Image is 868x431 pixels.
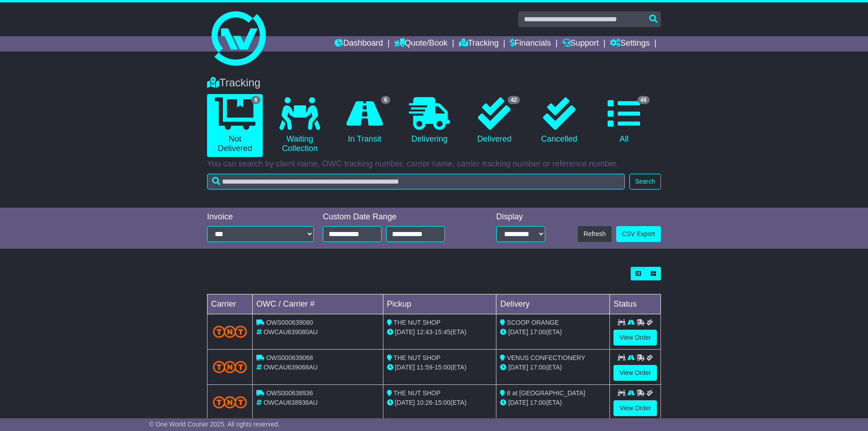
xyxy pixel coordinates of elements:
[383,294,496,314] td: Pickup
[434,399,450,406] span: 15:00
[508,364,528,371] span: [DATE]
[417,364,433,371] span: 11:59
[459,36,499,52] a: Tracking
[530,399,546,406] span: 17:00
[395,364,415,371] span: [DATE]
[387,398,493,407] div: - (ETA)
[213,326,247,338] img: TNT_Domestic.png
[629,174,661,189] button: Search
[207,159,661,169] p: You can search by client name, OWC tracking number, carrier name, carrier tracking number or refe...
[266,389,313,397] span: OWS000638936
[467,94,522,147] a: 42 Delivered
[610,36,650,52] a: Settings
[207,94,263,157] a: 6 Not Delivered
[264,399,318,406] span: OWCAU638936AU
[213,396,247,408] img: TNT_Domestic.png
[531,94,587,147] a: Cancelled
[213,361,247,373] img: TNT_Domestic.png
[264,364,318,371] span: OWCAU639068AU
[264,328,318,336] span: OWCAU639080AU
[500,327,606,337] div: (ETA)
[500,363,606,372] div: (ETA)
[323,212,468,222] div: Custom Date Range
[613,330,657,346] a: View Order
[266,354,313,361] span: OWS000639068
[434,328,450,336] span: 15:45
[394,36,448,52] a: Quote/Book
[508,328,528,336] span: [DATE]
[530,364,546,371] span: 17:00
[393,389,440,397] span: THE NUT SHOP
[203,76,665,90] div: Tracking
[637,96,650,104] span: 48
[208,294,253,314] td: Carrier
[207,212,314,222] div: Invoice
[616,226,661,242] a: CSV Export
[417,328,433,336] span: 12:43
[500,398,606,407] div: (ETA)
[507,389,585,397] span: 8 at [GEOGRAPHIC_DATA]
[496,294,610,314] td: Delivery
[387,363,493,372] div: - (ETA)
[613,365,657,381] a: View Order
[149,421,280,428] span: © One World Courier 2025. All rights reserved.
[508,399,528,406] span: [DATE]
[395,328,415,336] span: [DATE]
[393,319,440,326] span: THE NUT SHOP
[395,399,415,406] span: [DATE]
[496,212,545,222] div: Display
[507,354,585,361] span: VENUS CONFECTIONERY
[508,96,520,104] span: 42
[393,354,440,361] span: THE NUT SHOP
[253,294,383,314] td: OWC / Carrier #
[272,94,327,157] a: Waiting Collection
[434,364,450,371] span: 15:00
[530,328,546,336] span: 17:00
[610,294,661,314] td: Status
[251,96,261,104] span: 6
[510,36,551,52] a: Financials
[596,94,652,147] a: 48 All
[578,226,612,242] button: Refresh
[507,319,559,326] span: SCOOP ORANGE
[266,319,313,326] span: OWS000639080
[562,36,599,52] a: Support
[401,94,457,147] a: Delivering
[613,400,657,416] a: View Order
[335,36,383,52] a: Dashboard
[417,399,433,406] span: 10:26
[381,96,391,104] span: 6
[387,327,493,337] div: - (ETA)
[337,94,392,147] a: 6 In Transit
